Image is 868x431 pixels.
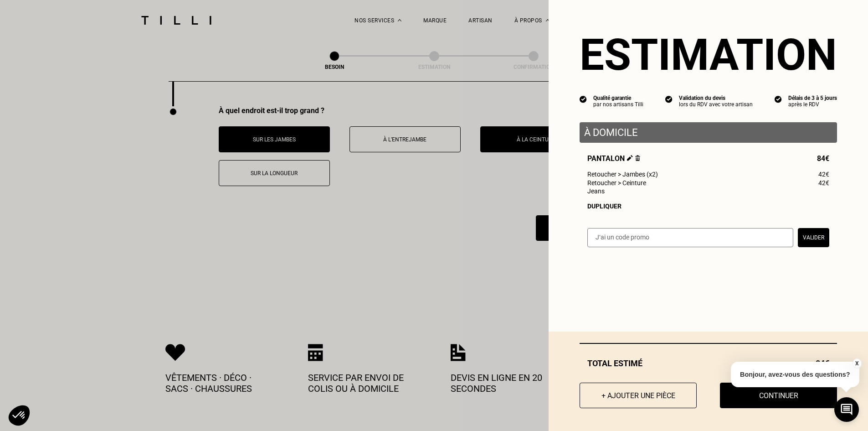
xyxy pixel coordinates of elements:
div: Délais de 3 à 5 jours [788,95,837,101]
img: Éditer [627,155,633,161]
section: Estimation [580,29,837,80]
p: À domicile [584,127,832,138]
img: icon list info [580,95,587,103]
input: J‘ai un code promo [587,228,793,247]
div: Validation du devis [679,95,753,101]
span: 42€ [818,171,829,178]
div: Qualité garantie [593,95,643,101]
img: Supprimer [635,155,640,161]
div: après le RDV [788,101,837,108]
div: Dupliquer [587,203,829,210]
span: Pantalon [587,154,640,163]
span: Retoucher > Ceinture [587,179,646,187]
img: icon list info [775,95,782,103]
button: X [852,358,861,369]
span: Retoucher > Jambes (x2) [587,171,658,178]
button: + Ajouter une pièce [580,383,697,408]
button: Valider [798,228,829,247]
p: Bonjour, avez-vous des questions? [731,362,859,387]
button: Continuer [720,383,837,408]
img: icon list info [665,95,673,103]
span: 84€ [817,154,829,163]
div: lors du RDV avec votre artisan [679,101,753,108]
div: par nos artisans Tilli [593,101,643,108]
span: 42€ [818,179,829,187]
div: Total estimé [580,358,837,368]
span: Jeans [587,187,605,195]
